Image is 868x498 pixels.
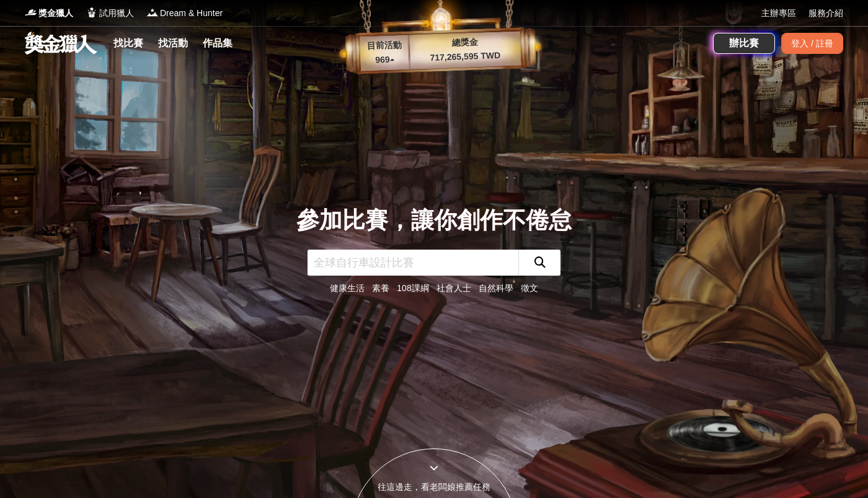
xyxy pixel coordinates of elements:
[25,7,73,20] a: Logo獎金獵人
[146,7,223,20] a: LogoDream & Hunter
[359,38,409,53] p: 目前活動
[25,6,37,19] img: Logo
[808,7,843,20] a: 服務介紹
[296,203,572,238] div: 參加比賽，讓你創作不倦怠
[521,283,538,293] a: 徵文
[351,481,517,494] div: 往這邊走，看老闆娘推薦任務
[146,6,159,19] img: Logo
[409,34,521,51] p: 總獎金
[38,7,73,20] span: 獎金獵人
[153,35,193,52] a: 找活動
[330,283,365,293] a: 健康生活
[198,35,237,52] a: 作品集
[99,7,134,20] span: 試用獵人
[86,6,98,19] img: Logo
[160,7,223,20] span: Dream & Hunter
[108,35,148,52] a: 找比賽
[713,33,775,54] a: 辦比賽
[781,33,843,54] div: 登入 / 註冊
[308,250,518,276] input: 全球自行車設計比賽
[761,7,796,20] a: 主辦專區
[372,283,389,293] a: 素養
[436,283,471,293] a: 社會人士
[479,283,513,293] a: 自然科學
[409,48,521,65] p: 717,265,595 TWD
[86,7,134,20] a: Logo試用獵人
[360,53,410,68] p: 969 ▴
[397,283,428,293] a: 108課綱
